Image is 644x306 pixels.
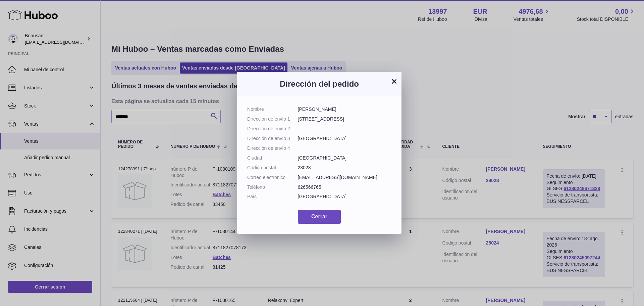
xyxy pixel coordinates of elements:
dt: Dirección de envío 2 [247,126,298,132]
dd: 28028 [298,165,392,171]
dt: Dirección de envío 3 [247,135,298,142]
dt: Correo electrónico [247,174,298,181]
dd: - [298,126,392,132]
dt: País [247,193,298,200]
span: Cerrar [311,214,327,219]
button: × [390,77,398,85]
dt: Teléfono [247,184,298,190]
h3: Dirección del pedido [247,79,391,89]
dt: Dirección de envío 1 [247,116,298,122]
dd: [EMAIL_ADDRESS][DOMAIN_NAME] [298,174,392,181]
dd: [GEOGRAPHIC_DATA] [298,193,392,200]
dd: [STREET_ADDRESS] [298,116,392,122]
dd: 626566765 [298,184,392,190]
dd: [GEOGRAPHIC_DATA] [298,135,392,142]
dt: Ciudad [247,155,298,161]
dd: [PERSON_NAME] [298,106,392,113]
dt: Nombre [247,106,298,113]
dt: Dirección de envío 4 [247,145,298,151]
dd: [GEOGRAPHIC_DATA] [298,155,392,161]
button: Cerrar [298,210,341,224]
dt: Código postal [247,165,298,171]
